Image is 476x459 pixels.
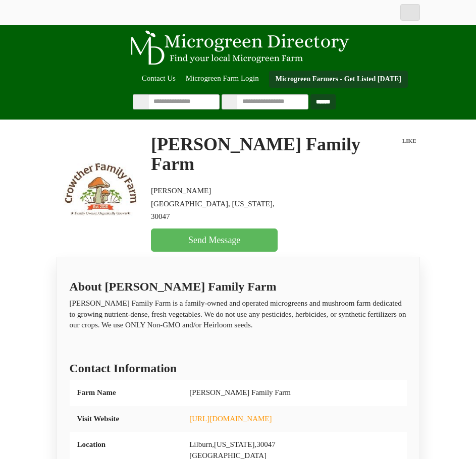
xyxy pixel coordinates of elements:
[70,406,182,432] div: Visit Website
[189,415,272,423] a: [URL][DOMAIN_NAME]
[125,30,352,66] img: Microgreen Directory
[214,440,254,448] span: [US_STATE]
[401,138,416,144] span: LIKE
[70,432,182,457] div: Location
[151,187,211,195] span: [PERSON_NAME]
[400,4,419,21] button: main_menu
[70,357,407,375] h2: Contact Information
[151,228,278,252] a: Send Message
[151,200,275,221] span: [GEOGRAPHIC_DATA], [US_STATE], 30047
[189,388,291,396] span: [PERSON_NAME] Family Farm
[57,257,420,257] ul: Profile Tabs
[137,73,181,84] a: Contact Us
[186,73,264,84] a: Microgreen Farm Login
[189,440,212,448] span: Lilburn
[297,98,302,105] i: Use Current Location
[397,135,420,147] button: LIKE
[70,298,407,330] p: [PERSON_NAME] Family Farm is a family-owned and operated microgreens and mushroom farm dedicated ...
[269,71,408,88] a: Microgreen Farmers - Get Listed [DATE]
[57,150,144,237] img: Contact Crowther Family Farm
[151,135,380,175] h1: [PERSON_NAME] Family Farm
[256,440,276,448] span: 30047
[70,275,407,293] h2: About [PERSON_NAME] Family Farm
[70,380,182,406] div: Farm Name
